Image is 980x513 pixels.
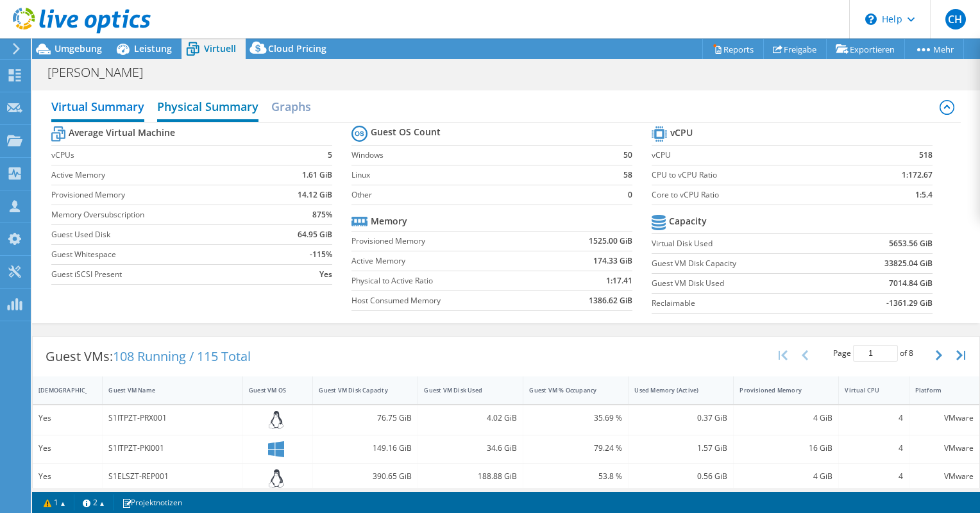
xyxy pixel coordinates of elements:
[51,169,271,181] label: Active Memory
[702,39,764,59] a: Reports
[902,169,933,181] b: 1:172.67
[424,441,517,455] div: 34.6 GiB
[424,386,502,394] div: Guest VM Disk Used
[38,469,96,484] div: Yes
[593,255,632,267] b: 174.33 GiB
[35,494,74,510] a: 1
[904,39,964,59] a: Mehr
[652,149,850,162] label: vCPU
[271,94,311,119] h2: Graphs
[310,248,332,261] b: -115%
[319,268,332,281] b: Yes
[826,39,905,59] a: Exportieren
[886,297,933,310] b: -1361.29 GiB
[915,469,974,484] div: VMware
[319,386,396,394] div: Guest VM Disk Capacity
[652,257,836,270] label: Guest VM Disk Capacity
[51,228,271,241] label: Guest Used Disk
[134,42,172,55] span: Leistung
[55,42,102,55] span: Umgebung
[42,65,163,80] h1: [PERSON_NAME]
[51,268,271,281] label: Guest iSCSI Present
[865,13,877,25] svg: \n
[351,255,545,267] label: Active Memory
[298,189,332,201] b: 14.12 GiB
[51,248,271,261] label: Guest Whitespace
[739,441,832,455] div: 16 GiB
[351,189,607,201] label: Other
[833,345,913,362] span: Page of
[108,469,237,484] div: S1ELSZT-REP001
[69,126,175,139] b: Average Virtual Machine
[371,126,441,139] b: Guest OS Count
[763,39,827,59] a: Freigabe
[889,237,933,250] b: 5653.56 GiB
[889,277,933,290] b: 7014.84 GiB
[351,235,545,248] label: Provisioned Memory
[51,149,271,162] label: vCPUs
[108,441,237,455] div: S1ITPZT-PKI001
[113,494,191,510] a: Projektnotizen
[915,189,933,201] b: 1:5.4
[328,149,332,162] b: 5
[113,348,251,365] span: 108 Running / 115 Total
[634,469,727,484] div: 0.56 GiB
[652,237,836,250] label: Virtual Disk Used
[739,469,832,484] div: 4 GiB
[652,277,836,290] label: Guest VM Disk Used
[424,469,517,484] div: 188.88 GiB
[623,149,632,162] b: 50
[915,411,974,425] div: VMware
[739,386,817,394] div: Provisioned Memory
[74,494,114,510] a: 2
[529,441,622,455] div: 79.24 %
[945,9,966,29] span: CH
[606,274,632,287] b: 1:17.41
[319,469,412,484] div: 390.65 GiB
[33,337,264,376] div: Guest VMs:
[915,386,958,394] div: Platform
[853,345,898,362] input: jump to page
[669,215,707,228] b: Capacity
[312,208,332,221] b: 875%
[739,411,832,425] div: 4 GiB
[589,235,632,248] b: 1525.00 GiB
[529,386,607,394] div: Guest VM % Occupancy
[351,274,545,287] label: Physical to Active Ratio
[652,189,850,201] label: Core to vCPU Ratio
[623,169,632,181] b: 58
[351,149,607,162] label: Windows
[371,215,407,228] b: Memory
[884,257,933,270] b: 33825.04 GiB
[108,411,237,425] div: S1ITPZT-PRX001
[268,42,326,55] span: Cloud Pricing
[589,294,632,307] b: 1386.62 GiB
[38,411,96,425] div: Yes
[351,169,607,181] label: Linux
[424,411,517,425] div: 4.02 GiB
[634,411,727,425] div: 0.37 GiB
[845,411,902,425] div: 4
[204,42,236,55] span: Virtuell
[38,386,81,394] div: [DEMOGRAPHIC_DATA]
[298,228,332,241] b: 64.95 GiB
[302,169,332,181] b: 1.61 GiB
[529,469,622,484] div: 53.8 %
[652,169,850,181] label: CPU to vCPU Ratio
[529,411,622,425] div: 35.69 %
[108,386,221,394] div: Guest VM Name
[652,297,836,310] label: Reclaimable
[351,294,545,307] label: Host Consumed Memory
[51,189,271,201] label: Provisioned Memory
[919,149,933,162] b: 518
[634,386,712,394] div: Used Memory (Active)
[634,441,727,455] div: 1.57 GiB
[845,441,902,455] div: 4
[157,94,258,122] h2: Physical Summary
[319,441,412,455] div: 149.16 GiB
[845,469,902,484] div: 4
[249,386,291,394] div: Guest VM OS
[909,348,913,358] span: 8
[628,189,632,201] b: 0
[38,441,96,455] div: Yes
